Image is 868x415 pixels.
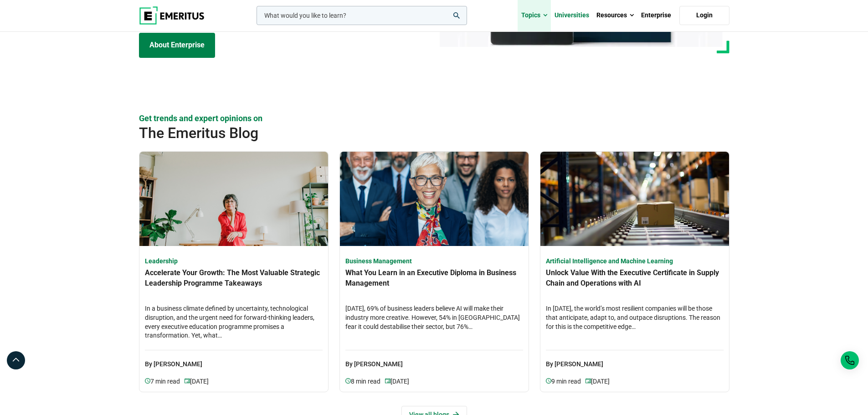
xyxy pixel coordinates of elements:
[345,350,523,369] p: By [PERSON_NAME]
[546,378,551,384] img: video-views
[145,304,323,341] h4: In a business climate defined by uncertainty, technological disruption, and the urgent need for f...
[139,113,729,124] p: Get trends and expert opinions on
[345,257,523,266] h4: Business Management
[345,377,385,386] p: 8 min read
[540,152,729,246] img: Unlock Value With the Executive Certificate in Supply Chain and Operations with AI | Online Artif...
[345,378,351,384] img: video-views
[145,378,150,384] img: video-views
[139,33,215,57] a: About Enterprise
[546,304,724,341] h4: In [DATE], the world’s most resilient companies will be those that anticipate, adapt to, and outp...
[586,378,591,384] img: video-views
[257,6,467,25] input: woocommerce-product-search-field-0
[145,257,323,387] a: Leadership Accelerate Your Growth: The Most Valuable Strategic Leadership Programme Takeaways In ...
[546,257,724,266] h4: Artificial Intelligence and Machine Learning
[546,257,724,387] a: Artificial Intelligence and Machine Learning Unlock Value With the Executive Certificate in Suppl...
[185,378,190,384] img: video-views
[340,152,529,246] img: What You Learn in an Executive Diploma in Business Management | Online Business Management Course
[345,268,523,300] h4: What You Learn in an Executive Diploma in Business Management
[586,377,610,386] p: [DATE]
[679,6,729,25] a: Login
[145,268,323,300] h4: Accelerate Your Growth: The Most Valuable Strategic Leadership Programme Takeaways
[546,350,724,369] p: By [PERSON_NAME]
[139,124,729,142] h2: The Emeritus Blog
[546,377,586,386] p: 9 min read
[345,257,523,387] a: Business Management What You Learn in an Executive Diploma in Business Management [DATE], 69% of ...
[185,377,209,386] p: [DATE]
[385,378,390,384] img: video-views
[345,304,523,341] h4: [DATE], 69% of business leaders believe AI will make their industry more creative. However, 54% i...
[145,350,323,369] p: By [PERSON_NAME]
[385,377,409,386] p: [DATE]
[546,268,724,300] h4: Unlock Value With the Executive Certificate in Supply Chain and Operations with AI
[145,377,185,386] p: 7 min read
[145,257,323,266] h4: Leadership
[139,152,328,246] img: Accelerate Your Growth: The Most Valuable Strategic Leadership Programme Takeaways | Online Leade...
